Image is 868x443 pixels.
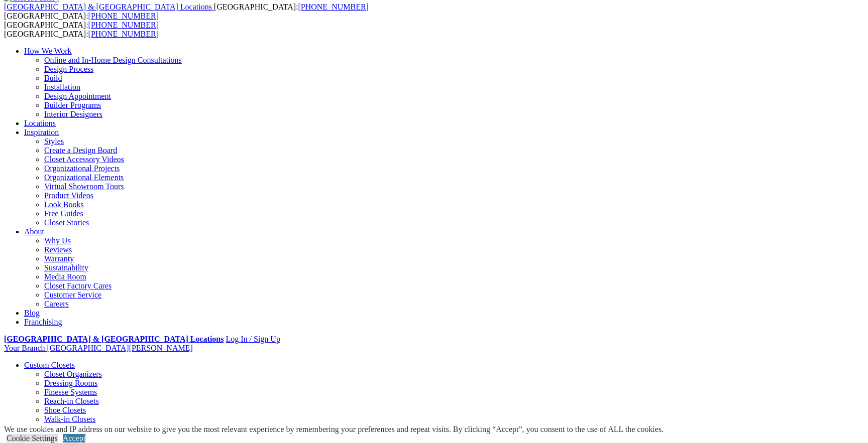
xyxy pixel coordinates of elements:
a: [PHONE_NUMBER] [298,3,368,11]
a: Cookie Settings [7,434,58,442]
a: Careers [44,300,69,308]
a: Design Appointment [44,92,111,100]
span: [GEOGRAPHIC_DATA] & [GEOGRAPHIC_DATA] Locations [4,3,212,11]
a: Create a Design Board [44,146,117,155]
a: Free Guides [44,209,83,218]
a: Your Branch [GEOGRAPHIC_DATA][PERSON_NAME] [4,344,193,352]
a: Log In / Sign Up [226,335,280,343]
a: Inspiration [24,128,59,136]
a: Locations [24,119,56,127]
a: [PHONE_NUMBER] [88,30,159,38]
a: Organizational Elements [44,173,124,182]
a: Product Videos [44,191,93,200]
a: Customer Service [44,290,101,299]
a: Build [44,74,62,82]
a: Installation [44,83,80,91]
a: Closet Stories [44,218,89,227]
a: Design Process [44,65,93,73]
a: Wardrobe Closets [44,424,101,432]
a: Finesse Systems [44,388,97,396]
a: Organizational Projects [44,164,120,173]
span: [GEOGRAPHIC_DATA]: [GEOGRAPHIC_DATA]: [4,3,369,20]
a: Closet Factory Cares [44,281,112,290]
a: [GEOGRAPHIC_DATA] & [GEOGRAPHIC_DATA] Locations [4,3,214,11]
a: About [24,227,44,236]
a: Online and In-Home Design Consultations [44,56,182,64]
a: Closet Organizers [44,370,102,378]
a: Look Books [44,200,84,209]
a: Dressing Rooms [44,379,97,387]
a: Blog [24,309,40,317]
a: Franchising [24,318,62,326]
a: Builder Programs [44,101,101,109]
a: Closet Accessory Videos [44,155,124,164]
a: Why Us [44,236,71,245]
a: [GEOGRAPHIC_DATA] & [GEOGRAPHIC_DATA] Locations [4,335,224,343]
span: [GEOGRAPHIC_DATA]: [GEOGRAPHIC_DATA]: [4,21,159,38]
a: How We Work [24,47,72,55]
a: Shoe Closets [44,406,86,414]
a: Styles [44,137,64,145]
a: Interior Designers [44,110,102,118]
a: Sustainability [44,263,88,272]
a: Reviews [44,245,72,254]
span: [GEOGRAPHIC_DATA][PERSON_NAME] [47,344,192,352]
a: Warranty [44,254,74,263]
a: Custom Closets [24,361,75,369]
a: Reach-in Closets [44,397,99,405]
span: Your Branch [4,344,45,352]
a: Walk-in Closets [44,415,95,423]
a: Media Room [44,272,86,281]
a: Virtual Showroom Tours [44,182,124,191]
a: [PHONE_NUMBER] [88,21,159,29]
div: We use cookies and IP address on our website to give you the most relevant experience by remember... [4,425,664,434]
a: [PHONE_NUMBER] [88,12,159,20]
a: Accept [63,434,85,442]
